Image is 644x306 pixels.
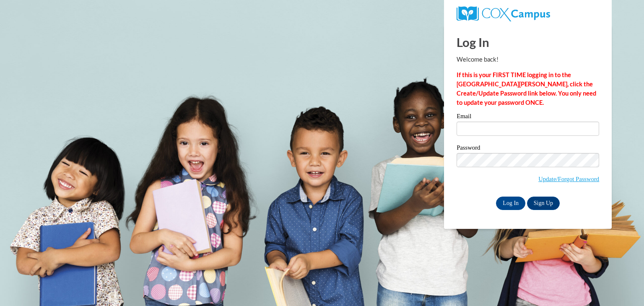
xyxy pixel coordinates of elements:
[527,197,560,210] a: Sign Up
[457,6,550,21] img: COX Campus
[538,176,599,182] a: Update/Forgot Password
[457,10,550,17] a: COX Campus
[457,145,599,153] label: Password
[457,71,596,106] strong: If this is your FIRST TIME logging in to the [GEOGRAPHIC_DATA][PERSON_NAME], click the Create/Upd...
[457,55,599,64] p: Welcome back!
[496,197,525,210] input: Log In
[457,34,599,51] h1: Log In
[457,113,599,122] label: Email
